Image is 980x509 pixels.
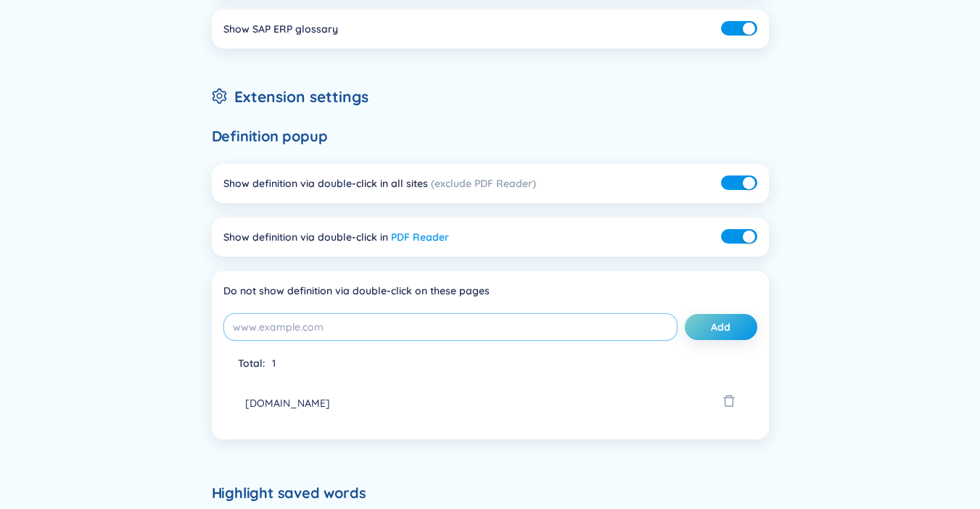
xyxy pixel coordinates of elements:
[223,313,678,341] input: www.example.com
[212,85,769,109] h2: Extension settings
[223,21,338,37] div: Show SAP ERP glossary
[391,231,449,244] a: PDF Reader
[711,320,730,334] span: Add
[685,314,757,340] button: Add
[722,393,736,413] span: delete
[223,283,757,299] div: Do not show definition via double-click on these pages
[223,175,536,191] div: Show definition via double-click in all sites
[245,395,330,411] span: [DOMAIN_NAME]
[431,177,536,190] span: (exclude PDF Reader)
[238,357,265,370] span: Total :
[223,229,449,245] div: Show definition via double-click in
[272,357,276,370] span: 1
[212,126,769,146] h6: Definition popup
[212,483,769,503] h6: Highlight saved words
[212,88,227,104] span: setting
